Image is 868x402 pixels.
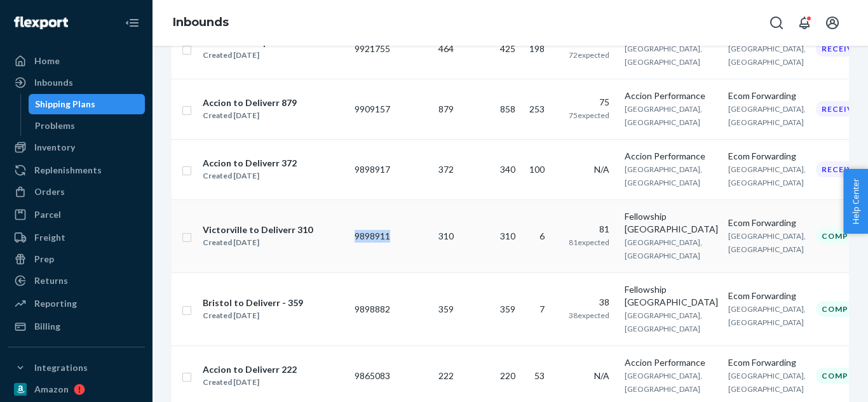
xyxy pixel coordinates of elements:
[569,238,609,247] span: 81 expected
[843,169,868,234] button: Help Center
[438,370,454,381] span: 222
[34,297,77,310] div: Reporting
[625,356,718,369] div: Accion Performance
[625,371,702,394] span: [GEOGRAPHIC_DATA], [GEOGRAPHIC_DATA]
[203,49,303,62] div: Created [DATE]
[34,76,73,89] div: Inbounds
[560,96,609,109] div: 75
[438,104,454,114] span: 879
[594,164,609,175] span: N/A
[625,104,702,127] span: [GEOGRAPHIC_DATA], [GEOGRAPHIC_DATA]
[8,249,145,269] a: Prep
[29,116,146,136] a: Problems
[34,320,60,333] div: Billing
[8,137,145,157] a: Inventory
[625,150,718,163] div: Accion Performance
[349,139,395,199] td: 9898917
[500,370,515,381] span: 220
[34,185,65,198] div: Orders
[500,304,515,314] span: 359
[569,311,609,320] span: 38 expected
[728,217,806,229] div: Ecom Forwarding
[539,231,545,241] span: 6
[34,274,68,287] div: Returns
[34,55,60,67] div: Home
[34,383,69,396] div: Amazon
[500,43,515,54] span: 425
[173,15,229,29] a: Inbounds
[625,283,718,309] div: Fellowship [GEOGRAPHIC_DATA]
[625,210,718,236] div: Fellowship [GEOGRAPHIC_DATA]
[34,208,61,221] div: Parcel
[29,94,146,114] a: Shipping Plans
[8,72,145,93] a: Inbounds
[34,164,102,177] div: Replenishments
[8,204,145,225] a: Parcel
[534,370,545,381] span: 53
[35,98,95,111] div: Shipping Plans
[8,293,145,314] a: Reporting
[34,253,54,265] div: Prep
[163,4,239,41] ol: breadcrumbs
[349,199,395,272] td: 9898911
[203,236,313,249] div: Created [DATE]
[8,227,145,248] a: Freight
[764,10,789,36] button: Open Search Box
[728,371,806,394] span: [GEOGRAPHIC_DATA], [GEOGRAPHIC_DATA]
[203,224,313,236] div: Victorville to Deliverr 310
[728,356,806,369] div: Ecom Forwarding
[203,309,303,322] div: Created [DATE]
[34,361,88,374] div: Integrations
[500,231,515,241] span: 310
[203,376,297,389] div: Created [DATE]
[728,164,806,187] span: [GEOGRAPHIC_DATA], [GEOGRAPHIC_DATA]
[792,10,817,36] button: Open notifications
[203,170,297,182] div: Created [DATE]
[728,290,806,302] div: Ecom Forwarding
[625,238,702,260] span: [GEOGRAPHIC_DATA], [GEOGRAPHIC_DATA]
[820,10,845,36] button: Open account menu
[560,223,609,236] div: 81
[728,304,806,327] span: [GEOGRAPHIC_DATA], [GEOGRAPHIC_DATA]
[728,231,806,254] span: [GEOGRAPHIC_DATA], [GEOGRAPHIC_DATA]
[35,119,75,132] div: Problems
[8,182,145,202] a: Orders
[8,51,145,71] a: Home
[529,104,545,114] span: 253
[728,44,806,67] span: [GEOGRAPHIC_DATA], [GEOGRAPHIC_DATA]
[8,316,145,337] a: Billing
[438,304,454,314] span: 359
[529,164,545,175] span: 100
[34,141,75,154] div: Inventory
[560,296,609,309] div: 38
[625,164,702,187] span: [GEOGRAPHIC_DATA], [GEOGRAPHIC_DATA]
[34,231,65,244] div: Freight
[8,271,145,291] a: Returns
[8,160,145,180] a: Replenishments
[119,10,145,36] button: Close Navigation
[728,104,806,127] span: [GEOGRAPHIC_DATA], [GEOGRAPHIC_DATA]
[203,157,297,170] div: Accion to Deliverr 372
[625,44,702,67] span: [GEOGRAPHIC_DATA], [GEOGRAPHIC_DATA]
[349,18,395,79] td: 9921755
[14,17,68,29] img: Flexport logo
[594,370,609,381] span: N/A
[8,358,145,378] button: Integrations
[728,150,806,163] div: Ecom Forwarding
[625,311,702,333] span: [GEOGRAPHIC_DATA], [GEOGRAPHIC_DATA]
[349,79,395,139] td: 9909157
[569,111,609,120] span: 75 expected
[500,104,515,114] span: 858
[349,272,395,345] td: 9898882
[529,43,545,54] span: 198
[500,164,515,175] span: 340
[203,97,297,109] div: Accion to Deliverr 879
[438,164,454,175] span: 372
[438,43,454,54] span: 464
[569,50,609,60] span: 72 expected
[438,231,454,241] span: 310
[625,90,718,102] div: Accion Performance
[203,297,303,309] div: Bristol to Deliverr - 359
[8,379,145,399] a: Amazon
